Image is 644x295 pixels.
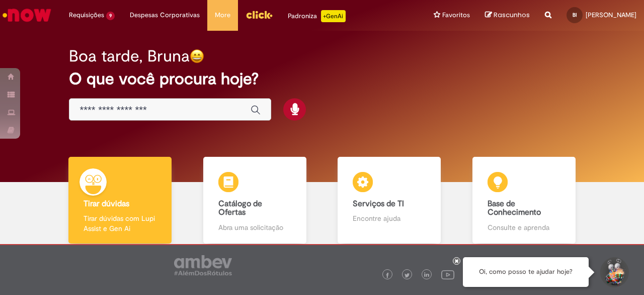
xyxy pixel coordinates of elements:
[586,11,636,19] span: [PERSON_NAME]
[424,272,429,278] img: logo_footer_linkedin.png
[69,47,190,65] h2: Boa tarde, Bruna
[442,10,470,20] span: Favoritos
[463,257,589,287] div: Oi, como posso te ajudar hoje?
[190,49,204,64] img: happy-face.png
[1,5,53,25] img: ServiceNow
[321,10,346,22] p: +GenAi
[599,257,629,287] button: Iniciar Conversa de Suporte
[188,157,323,244] a: Catálogo de Ofertas Abra uma solicitação
[106,12,115,20] span: 9
[218,199,262,218] b: Catálogo de Ofertas
[215,10,230,20] span: More
[322,157,457,244] a: Serviços de TI Encontre ajuda
[457,157,592,244] a: Base de Conhecimento Consulte e aprenda
[53,157,188,244] a: Tirar dúvidas Tirar dúvidas com Lupi Assist e Gen Ai
[385,273,390,278] img: logo_footer_facebook.png
[218,222,291,232] p: Abra uma solicitação
[174,255,232,275] img: logo_footer_ambev_rotulo_gray.png
[353,213,426,223] p: Encontre ajuda
[246,7,273,22] img: click_logo_yellow_360x200.png
[494,10,530,20] span: Rascunhos
[84,213,156,233] p: Tirar dúvidas com Lupi Assist e Gen Ai
[130,10,200,20] span: Despesas Corporativas
[485,11,530,20] a: Rascunhos
[69,70,575,88] h2: O que você procura hoje?
[69,10,104,20] span: Requisições
[573,12,577,18] span: BI
[488,199,541,218] b: Base de Conhecimento
[288,10,346,22] div: Padroniza
[84,199,129,209] b: Tirar dúvidas
[405,273,410,278] img: logo_footer_twitter.png
[488,222,560,232] p: Consulte e aprenda
[353,199,404,209] b: Serviços de TI
[441,268,454,281] img: logo_footer_youtube.png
